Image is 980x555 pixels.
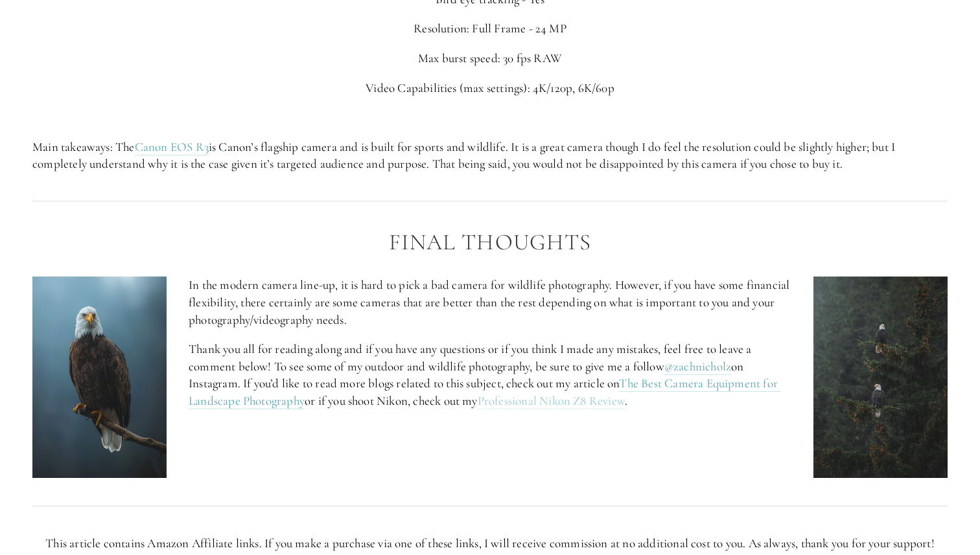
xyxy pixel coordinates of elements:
[32,139,948,173] p: Main takeaways: The is Canon’s flagship camera and is built for sports and wildlife. It is a grea...
[32,50,948,67] p: Max burst speed: 30 fps RAW
[32,535,948,552] p: This article contains Amazon Affiliate links. If you make a purchase via one of these links, I wi...
[32,80,948,97] p: Video Capabilities (max settings): 4K/120p, 6K/60p
[189,277,791,328] p: In the modern camera line-up, it is hard to pick a bad camera for wildlife photography. However, ...
[32,20,948,38] p: Resolution: Full Frame - 24 MP
[32,230,948,255] h2: Final Thoughts
[478,393,625,409] a: Professional Nikon Z8 Review
[664,359,731,375] a: @zachnicholz
[189,376,780,409] a: The Best Camera Equipment for Landscape Photography
[135,139,209,155] a: Canon EOS R3
[189,341,791,409] p: Thank you all for reading along and if you have any questions or if you think I made any mistakes...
